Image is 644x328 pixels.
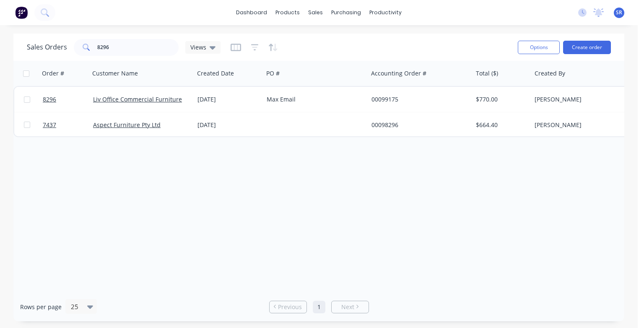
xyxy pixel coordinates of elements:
div: Created Date [197,69,234,78]
div: Accounting Order # [371,69,426,78]
a: Page 1 is your current page [313,301,325,313]
a: 8296 [43,87,93,112]
span: 8296 [43,95,56,104]
div: Max Email [267,95,360,104]
div: 00099175 [371,95,465,104]
div: [DATE] [197,121,260,129]
ul: Pagination [266,301,372,313]
div: 00098296 [371,121,465,129]
span: SR [616,9,622,16]
a: 7437 [43,112,93,138]
div: $664.40 [476,121,525,129]
button: Create order [563,41,611,54]
div: purchasing [327,6,365,19]
div: $770.00 [476,95,525,104]
button: Options [518,41,560,54]
div: [DATE] [197,95,260,104]
div: [PERSON_NAME] [535,121,628,129]
div: sales [304,6,327,19]
div: PO # [266,69,280,78]
a: dashboard [232,6,271,19]
div: Total ($) [476,69,498,78]
a: Aspect Furniture Pty Ltd [93,121,161,129]
input: Search... [97,39,179,56]
span: Rows per page [20,303,62,311]
div: Customer Name [92,69,138,78]
span: Next [341,303,354,311]
div: Created By [535,69,565,78]
a: Previous page [270,303,306,311]
div: productivity [365,6,406,19]
span: Previous [278,303,302,311]
h1: Sales Orders [27,43,67,51]
a: Next page [332,303,369,311]
span: 7437 [43,121,56,129]
div: [PERSON_NAME] [535,95,628,104]
span: Views [190,43,206,52]
img: Factory [15,6,28,19]
a: Liv Office Commercial Furniture [93,95,182,103]
div: products [271,6,304,19]
div: Order # [42,69,64,78]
